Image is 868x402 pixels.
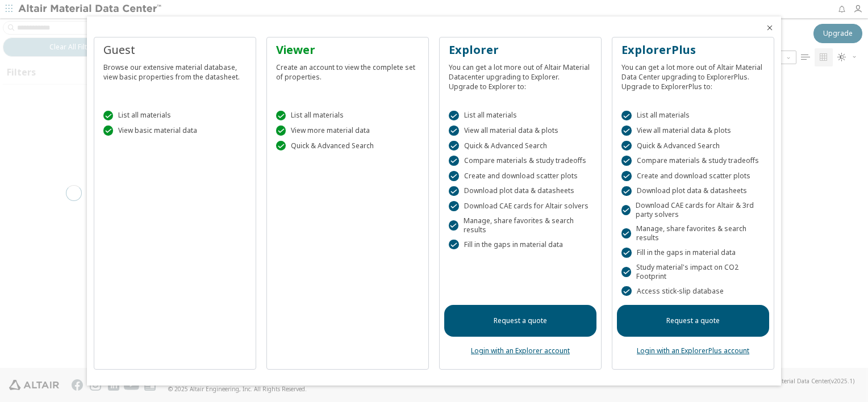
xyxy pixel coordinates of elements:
[449,141,592,151] div: Quick & Advanced Search
[103,125,247,136] div: View basic material data
[471,346,570,355] a: Login with an Explorer account
[449,141,459,151] div: 
[621,205,631,215] div: 
[449,156,459,166] div: 
[449,186,459,196] div: 
[621,58,765,91] div: You can get a lot more out of Altair Material Data Center upgrading to ExplorerPlus. Upgrade to E...
[276,141,286,151] div: 
[637,346,749,355] a: Login with an ExplorerPlus account
[276,125,419,136] div: View more material data
[276,42,419,58] div: Viewer
[449,240,592,250] div: Fill in the gaps in material data
[449,171,459,181] div: 
[444,305,596,337] a: Request a quote
[621,156,632,166] div: 
[621,228,631,238] div: 
[621,125,632,136] div: 
[765,23,774,32] button: Close
[449,125,459,136] div: 
[449,42,592,58] div: Explorer
[621,248,765,258] div: Fill in the gaps in material data
[449,58,592,91] div: You can get a lot more out of Altair Material Datacenter upgrading to Explorer. Upgrade to Explor...
[621,111,765,121] div: List all materials
[621,171,632,181] div: 
[103,111,247,121] div: List all materials
[621,224,765,242] div: Manage, share favorites & search results
[621,267,631,277] div: 
[449,186,592,196] div: Download plot data & datasheets
[621,201,765,219] div: Download CAE cards for Altair & 3rd party solvers
[621,186,765,196] div: Download plot data & datasheets
[621,111,632,121] div: 
[449,111,592,121] div: List all materials
[276,58,419,82] div: Create an account to view the complete set of properties.
[449,216,592,235] div: Manage, share favorites & search results
[449,240,459,250] div: 
[621,286,632,296] div: 
[103,42,247,58] div: Guest
[617,305,769,337] a: Request a quote
[276,111,419,121] div: List all materials
[621,263,765,281] div: Study material's impact on CO2 Footprint
[449,201,459,211] div: 
[449,201,592,211] div: Download CAE cards for Altair solvers
[276,141,419,151] div: Quick & Advanced Search
[449,156,592,166] div: Compare materials & study tradeoffs
[621,248,632,258] div: 
[103,125,114,136] div: 
[621,141,765,151] div: Quick & Advanced Search
[103,58,247,82] div: Browse our extensive material database, view basic properties from the datasheet.
[449,220,458,231] div: 
[449,125,592,136] div: View all material data & plots
[621,186,632,196] div: 
[449,111,459,121] div: 
[621,286,765,296] div: Access stick-slip database
[621,42,765,58] div: ExplorerPlus
[276,111,286,121] div: 
[621,156,765,166] div: Compare materials & study tradeoffs
[621,141,632,151] div: 
[103,111,114,121] div: 
[449,171,592,181] div: Create and download scatter plots
[276,125,286,136] div: 
[621,125,765,136] div: View all material data & plots
[621,171,765,181] div: Create and download scatter plots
